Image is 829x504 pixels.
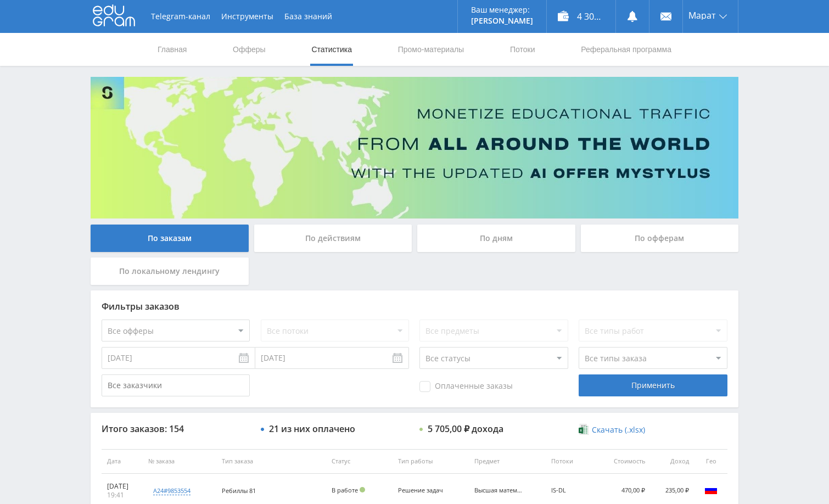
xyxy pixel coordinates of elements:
[471,5,533,14] p: Ваш менеджер:
[153,486,191,495] div: a24#9853554
[107,491,137,500] div: 19:41
[546,449,597,474] th: Потоки
[232,33,267,66] a: Офферы
[91,257,249,285] div: По локальному лендингу
[360,487,365,492] span: Подтвержден
[581,225,739,252] div: По офферам
[326,449,392,474] th: Статус
[509,33,536,66] a: Потоки
[393,449,469,474] th: Тип работы
[694,449,727,474] th: Гео
[704,483,718,496] img: rus.png
[579,374,727,396] div: Применить
[102,449,143,474] th: Дата
[428,424,503,434] div: 5 705,00 ₽ дохода
[156,33,188,66] a: Главная
[469,449,545,474] th: Предмет
[579,424,588,435] img: xlsx
[254,225,412,252] div: По действиям
[474,487,524,494] div: Высшая математика
[310,33,353,66] a: Статистика
[222,486,256,495] span: Ребиллы 81
[91,225,249,252] div: По заказам
[688,11,716,20] span: Марат
[579,424,645,435] a: Скачать (.xlsx)
[102,301,727,311] div: Фильтры заказов
[102,424,250,434] div: Итого заказов: 154
[419,381,513,392] span: Оплаченные заказы
[397,33,465,66] a: Промо-материалы
[102,374,250,396] input: Все заказчики
[597,449,651,474] th: Стоимость
[471,16,533,25] p: [PERSON_NAME]
[332,486,358,494] span: В работе
[398,487,447,494] div: Решение задач
[216,449,326,474] th: Тип заказа
[143,449,216,474] th: № заказа
[91,77,738,219] img: Banner
[417,225,575,252] div: По дням
[551,487,592,494] div: IS-DL
[269,424,355,434] div: 21 из них оплачено
[580,33,673,66] a: Реферальная программа
[107,482,137,491] div: [DATE]
[592,425,645,434] span: Скачать (.xlsx)
[651,449,694,474] th: Доход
